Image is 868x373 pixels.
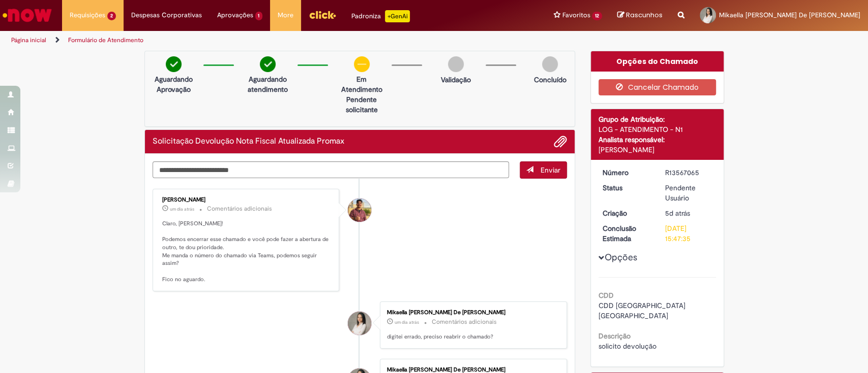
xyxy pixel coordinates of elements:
img: img-circle-grey.png [448,56,464,72]
textarea: Digite sua mensagem aqui... [153,161,510,179]
img: click_logo_yellow_360x200.png [309,7,336,22]
img: img-circle-grey.png [542,56,558,72]
div: Grupo de Atribuição: [598,114,716,124]
small: Comentários adicionais [432,318,497,326]
dt: Número [595,167,657,178]
span: um dia atrás [170,206,194,212]
span: Mikaella [PERSON_NAME] De [PERSON_NAME] [719,11,860,19]
h2: Solicitação Devolução Nota Fiscal Atualizada Promax Histórico de tíquete [153,137,344,146]
button: Cancelar Chamado [598,79,716,95]
span: Enviar [541,165,560,175]
a: Página inicial [11,36,46,44]
div: [PERSON_NAME] [162,197,332,203]
div: 25/09/2025 14:45:23 [665,208,712,218]
span: Requisições [70,10,105,20]
span: Aprovações [217,10,253,20]
button: Adicionar anexos [554,135,567,148]
span: Favoritos [562,10,590,20]
div: Analista responsável: [598,134,716,145]
b: Descrição [598,331,631,341]
p: Aguardando atendimento [243,74,292,94]
span: 2 [107,12,116,20]
div: R13567065 [665,167,712,178]
img: circle-minus.png [354,56,370,72]
span: 5d atrás [665,209,690,218]
div: Mikaella [PERSON_NAME] De [PERSON_NAME] [387,367,556,373]
p: Pendente solicitante [337,94,386,115]
span: solicito devolução [598,342,656,351]
span: 12 [592,12,602,20]
span: um dia atrás [395,319,419,325]
span: CDD [GEOGRAPHIC_DATA] [GEOGRAPHIC_DATA] [598,301,687,320]
div: Mikaella Cristina De Paula Costa [348,312,371,335]
div: Vitor Jeremias Da Silva [348,198,371,222]
span: Despesas Corporativas [131,10,202,20]
p: digitei errado, preciso reabrir o chamado? [387,333,556,341]
dt: Conclusão Estimada [595,223,657,244]
p: Em Atendimento [337,74,386,94]
p: +GenAi [385,10,410,22]
time: 29/09/2025 09:12:22 [170,206,194,212]
ul: Trilhas de página [8,31,571,50]
div: Padroniza [351,10,410,22]
div: Opções do Chamado [591,51,724,72]
span: Rascunhos [626,10,663,20]
span: 1 [255,12,263,20]
div: Mikaella [PERSON_NAME] De [PERSON_NAME] [387,310,556,316]
div: [DATE] 15:47:35 [665,223,712,244]
a: Formulário de Atendimento [68,36,143,44]
button: Enviar [520,161,567,179]
b: CDD [598,291,614,300]
div: Pendente Usuário [665,183,712,203]
p: Validação [441,75,471,85]
p: Concluído [533,75,566,85]
p: Claro, [PERSON_NAME]! Podemos encerrar esse chamado e você pode fazer a abertura de outro, te dou... [162,220,332,284]
dt: Status [595,183,657,193]
img: check-circle-green.png [260,56,276,72]
div: [PERSON_NAME] [598,145,716,155]
img: ServiceNow [1,5,53,25]
small: Comentários adicionais [207,205,272,213]
time: 29/09/2025 09:02:39 [395,319,419,325]
span: More [278,10,293,20]
time: 25/09/2025 14:45:23 [665,209,690,218]
div: LOG - ATENDIMENTO - N1 [598,124,716,134]
img: check-circle-green.png [166,56,182,72]
p: Aguardando Aprovação [149,74,198,94]
a: Rascunhos [617,11,663,20]
dt: Criação [595,208,657,218]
